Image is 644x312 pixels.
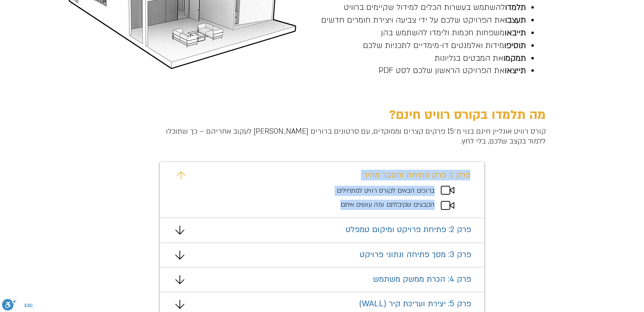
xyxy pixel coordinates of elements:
[166,127,546,146] span: קורס רוויט אונליין חינם בנוי מ־15 פרקים קצרים וממוקדים, עם סרטונים ברורים [PERSON_NAME] לעקוב אחר...
[160,218,484,243] div: מצגת
[373,274,471,285] span: פרק 4: הכרת ממשק משתמש
[379,65,526,76] span: את הפרויקט הראשון שלכם לסט PDF
[504,40,526,51] span: תוסיפו
[160,243,484,268] div: מצגת
[505,27,526,38] span: תייבאו
[381,27,526,38] span: משפחות חכמות ולימדו להשתמש בהן
[505,65,526,76] span: תייצאו
[346,224,471,235] span: פרק 2: פתיחת פרויקט ומיקום טמפלט
[340,200,435,209] span: הקבצים שקיבלתם ומה עושים איתם
[360,249,471,260] span: פרק 3: מסך פתיחה ונתוני פרויקט
[435,53,526,64] span: את המבטים בגליונות
[505,2,526,13] span: תלמדו
[389,106,546,123] span: מה תלמדו בקורס רוויט חינם?
[359,298,471,309] span: פרק 5: יצירת ועריכת קיר (WALL)
[503,53,526,64] span: תמקמו
[363,40,526,51] span: מידות ואלמנטים דו-מימדיים לתכניות שלכם
[344,2,526,13] span: להשתמש בעשרות הכלים למידול שקיימים ברוויט
[160,162,484,219] div: מצגת
[363,170,470,180] span: פרק 1: פרק פתיחה והסבר מהיר
[160,268,484,292] div: מצגת
[321,15,526,25] span: את הפרויקט שלכם על ידי צביעה ויצירת חומרים חדשים
[505,15,526,25] span: תעצבו
[337,186,435,195] span: ברוכים הבאים לקורס רוויט למתחילים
